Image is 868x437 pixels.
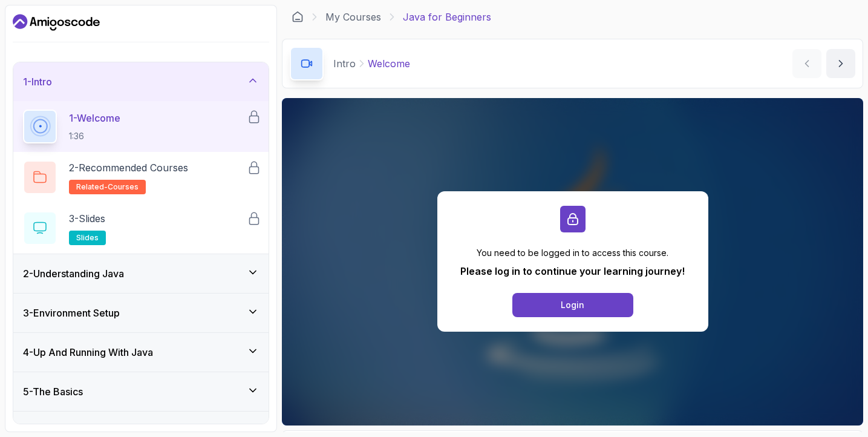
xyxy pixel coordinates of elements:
button: 2-Recommended Coursesrelated-courses [23,160,259,194]
a: Dashboard [292,11,304,23]
p: You need to be logged in to access this course. [460,247,685,259]
button: next content [826,49,855,78]
p: 1 - Welcome [69,111,120,125]
p: Please log in to continue your learning journey! [460,264,685,278]
span: related-courses [76,182,139,192]
h3: 2 - Understanding Java [23,266,124,281]
p: 1:36 [69,130,120,142]
p: 2 - Recommended Courses [69,160,188,175]
h3: 1 - Intro [23,74,52,89]
h3: 3 - Environment Setup [23,306,120,320]
button: 3-Environment Setup [13,294,269,332]
button: 2-Understanding Java [13,254,269,293]
button: previous content [792,49,821,78]
button: 5-The Basics [13,372,269,411]
p: Welcome [368,56,410,71]
h3: 4 - Up And Running With Java [23,345,153,360]
button: Login [512,293,633,317]
p: Intro [333,56,356,71]
a: Dashboard [13,13,100,32]
h3: 5 - The Basics [23,384,83,399]
span: slides [76,233,99,243]
button: 1-Welcome1:36 [23,110,259,143]
button: 3-Slidesslides [23,211,259,245]
a: My Courses [325,10,381,24]
p: 3 - Slides [69,211,105,226]
button: 1-Intro [13,62,269,101]
p: Java for Beginners [403,10,491,24]
div: Login [561,299,584,311]
button: 4-Up And Running With Java [13,333,269,372]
